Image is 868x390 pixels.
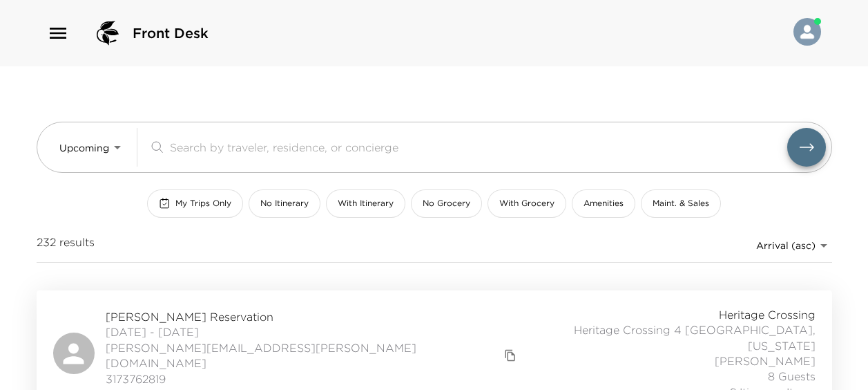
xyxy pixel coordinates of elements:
[584,198,624,210] span: Amenities
[91,17,124,50] img: logo
[653,198,709,210] span: Maint. & Sales
[106,371,521,387] span: 3173762819
[170,139,787,155] input: Search by traveler, residence, or concierge
[106,309,521,324] span: [PERSON_NAME] Reservation
[488,189,566,218] button: With Grocery
[249,189,320,218] button: No Itinerary
[715,353,816,369] span: [PERSON_NAME]
[411,189,482,218] button: No Grocery
[147,189,243,218] button: My Trips Only
[520,322,815,353] span: Heritage Crossing 4 [GEOGRAPHIC_DATA], [US_STATE]
[106,324,521,340] span: [DATE] - [DATE]
[641,189,721,218] button: Maint. & Sales
[719,307,816,322] span: Heritage Crossing
[768,369,816,384] span: 8 Guests
[572,189,635,218] button: Amenities
[756,239,816,252] span: Arrival (asc)
[175,198,231,210] span: My Trips Only
[37,234,95,257] span: 232 results
[326,189,405,218] button: With Itinerary
[423,198,470,210] span: No Grocery
[793,18,821,46] img: User
[133,24,209,43] span: Front Desk
[338,198,394,210] span: With Itinerary
[106,340,501,371] a: [PERSON_NAME][EMAIL_ADDRESS][PERSON_NAME][DOMAIN_NAME]
[59,142,109,154] span: Upcoming
[501,346,520,365] button: copy primary member email
[499,198,554,210] span: With Grocery
[260,198,309,210] span: No Itinerary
